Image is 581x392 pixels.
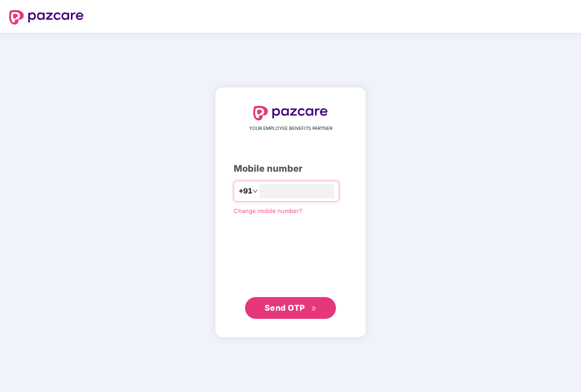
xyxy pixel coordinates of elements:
span: double-right [311,306,317,312]
span: down [252,189,258,194]
span: YOUR EMPLOYEE BENEFITS PARTNER [249,125,332,132]
img: logo [253,106,328,120]
button: Send OTPdouble-right [245,297,336,319]
img: logo [9,10,84,25]
a: Change mobile number? [234,207,302,214]
div: Mobile number [234,162,347,176]
span: Send OTP [265,303,305,313]
span: +91 [239,185,252,197]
